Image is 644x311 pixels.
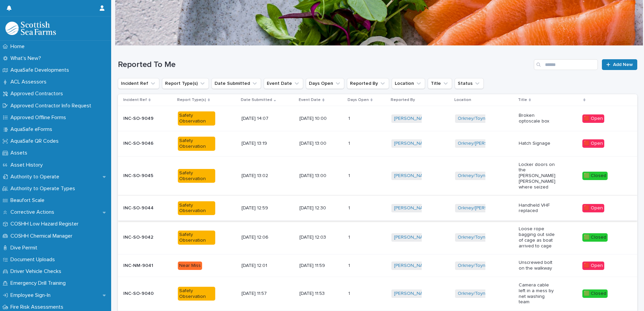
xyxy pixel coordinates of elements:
[299,205,337,211] p: [DATE] 12:30
[8,233,78,239] p: COSHH Chemical Manager
[8,174,65,180] p: Authority to Operate
[118,60,531,70] h1: Reported To Me
[348,289,351,297] p: 1
[241,291,279,297] p: [DATE] 11:57
[391,96,415,104] p: Reported By
[118,254,637,277] tr: INC-NM-9041INC-NM-9041 Near Miss[DATE] 12:01[DATE] 11:5911 [PERSON_NAME] Orkney/Toyness Unscrewed...
[394,263,431,269] a: [PERSON_NAME]
[123,96,147,104] p: Incident Ref
[458,205,524,211] a: Orkney/[PERSON_NAME] Rock
[123,262,155,269] p: INC-NM-9041
[454,96,471,104] p: Location
[348,172,351,179] p: 1
[519,141,556,146] p: Hatch Signage
[241,116,279,122] p: [DATE] 14:07
[348,262,351,269] p: 1
[394,141,431,146] a: [PERSON_NAME]
[8,162,48,168] p: Asset History
[306,78,344,89] button: Days Open
[519,282,556,305] p: Camera cable left in a mess by net washing team
[118,221,637,254] tr: INC-SO-9042INC-SO-9042 Safety Observation[DATE] 12:06[DATE] 12:0311 [PERSON_NAME] Orkney/Toyness ...
[123,233,155,240] p: INC-SO-9042
[394,205,431,211] a: [PERSON_NAME]
[8,268,67,275] p: Driver Vehicle Checks
[241,96,272,104] p: Date Submitted
[212,78,261,89] button: Date Submitted
[8,221,84,227] p: COSHH Low Hazard Register
[123,204,155,211] p: INC-SO-9044
[241,173,279,179] p: [DATE] 13:02
[8,67,74,73] p: AquaSafe Developments
[582,204,604,212] div: 🟥 Open
[519,203,556,214] p: Handheld VHF replaced
[8,126,58,133] p: AquaSafe eForms
[8,292,56,299] p: Employee Sign-In
[458,141,524,146] a: Orkney/[PERSON_NAME] Rock
[178,231,215,245] div: Safety Observation
[299,173,337,179] p: [DATE] 13:00
[118,78,159,89] button: Incident Ref
[8,55,46,62] p: What's New?
[8,91,68,97] p: Approved Contractors
[299,96,321,104] p: Event Date
[458,173,493,179] a: Orkney/Toyness
[518,96,527,104] p: Title
[264,78,303,89] button: Event Date
[348,114,351,122] p: 1
[8,114,71,121] p: Approved Offline Forms
[348,96,369,104] p: Days Open
[428,78,452,89] button: Title
[348,139,351,146] p: 1
[241,205,279,211] p: [DATE] 12:59
[8,256,60,263] p: Document Uploads
[534,59,598,70] div: Search
[582,139,604,148] div: 🟥 Open
[602,59,637,70] a: Add New
[519,226,556,249] p: Loose rope bagging out side of cage as boat arrived to cage
[178,287,215,301] div: Safety Observation
[8,197,50,204] p: Beaufort Scale
[299,235,337,240] p: [DATE] 12:03
[458,263,493,269] a: Orkney/Toyness
[519,162,556,190] p: Locker doors on the [PERSON_NAME] [PERSON_NAME] where seized
[177,96,206,104] p: Report Type(s)
[394,116,431,122] a: [PERSON_NAME]
[178,137,215,151] div: Safety Observation
[392,78,425,89] button: Location
[178,169,215,183] div: Safety Observation
[118,277,637,310] tr: INC-SO-9040INC-SO-9040 Safety Observation[DATE] 11:57[DATE] 11:5311 [PERSON_NAME] Orkney/Toyness ...
[458,235,493,240] a: Orkney/Toyness
[299,263,337,269] p: [DATE] 11:59
[299,141,337,146] p: [DATE] 13:00
[519,113,556,124] p: Broken optoscale box
[458,291,493,297] a: Orkney/Toyness
[5,22,56,35] img: bPIBxiqnSb2ggTQWdOVV
[348,204,351,211] p: 1
[8,209,60,215] p: Corrective Actions
[8,103,97,109] p: Approved Contractor Info Request
[299,291,337,297] p: [DATE] 11:53
[458,116,493,122] a: Orkney/Toyness
[8,245,43,251] p: Dive Permit
[123,139,155,146] p: INC-SO-9046
[347,78,389,89] button: Reported By
[582,233,608,242] div: 🟩 Closed
[8,280,71,286] p: Emergency Drill Training
[8,185,80,192] p: Authority to Operate Types
[394,235,431,240] a: [PERSON_NAME]
[348,233,351,240] p: 1
[118,196,637,221] tr: INC-SO-9044INC-SO-9044 Safety Observation[DATE] 12:59[DATE] 12:3011 [PERSON_NAME] Orkney/[PERSON_...
[162,78,209,89] button: Report Type(s)
[582,172,608,180] div: 🟩 Closed
[241,141,279,146] p: [DATE] 13:19
[178,262,202,270] div: Near Miss
[394,291,431,297] a: [PERSON_NAME]
[455,78,484,89] button: Status
[123,114,155,122] p: INC-SO-9049
[8,79,52,85] p: ACL Assessors
[613,62,633,67] span: Add New
[519,260,556,271] p: Unscrewed bolt on the walkway
[123,289,155,297] p: INC-SO-9040
[118,106,637,131] tr: INC-SO-9049INC-SO-9049 Safety Observation[DATE] 14:07[DATE] 10:0011 [PERSON_NAME] Orkney/Toyness ...
[241,263,279,269] p: [DATE] 12:01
